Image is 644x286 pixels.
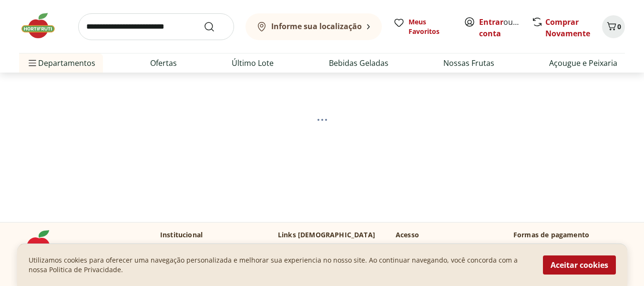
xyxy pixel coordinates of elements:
[19,11,67,40] img: Hortifruti
[479,17,532,39] a: Criar conta
[78,13,234,40] input: search
[150,57,177,69] a: Ofertas
[409,17,452,36] span: Meus Favoritos
[271,21,362,32] b: Informe sua localização
[617,22,621,31] span: 0
[396,230,419,240] p: Acesso
[545,17,590,39] a: Comprar Novamente
[204,21,226,32] button: Submit Search
[232,57,274,69] a: Último Lote
[543,255,616,275] button: Aceitar cookies
[29,255,532,275] p: Utilizamos cookies para oferecer uma navegação personalizada e melhorar sua experiencia no nosso ...
[602,15,625,38] button: Carrinho
[479,17,503,27] a: Entrar
[245,13,382,40] button: Informe sua localização
[27,52,95,74] span: Departamentos
[278,230,375,240] p: Links [DEMOGRAPHIC_DATA]
[479,16,521,39] span: ou
[549,57,617,69] a: Açougue e Peixaria
[329,57,388,69] a: Bebidas Geladas
[19,230,67,259] img: Hortifruti
[27,52,38,74] button: Menu
[393,17,452,36] a: Meus Favoritos
[443,57,494,69] a: Nossas Frutas
[160,230,203,240] p: Institucional
[513,230,625,240] p: Formas de pagamento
